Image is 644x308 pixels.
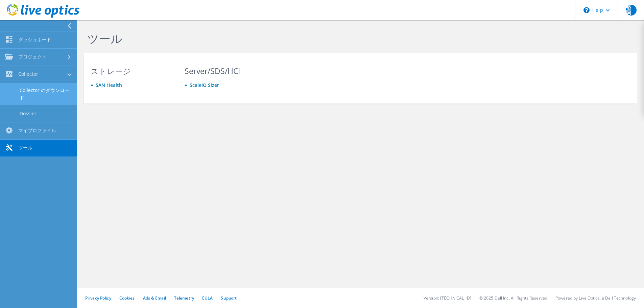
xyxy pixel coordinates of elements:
h3: ストレージ [91,67,172,75]
a: Ads & Email [143,295,166,301]
a: Telemetry [174,295,194,301]
li: © 2025 Dell Inc. All Rights Reserved [479,295,547,301]
span: 裕阿 [626,5,637,16]
h3: Server/SDS/HCI [185,67,266,75]
a: SAN Health [96,82,122,88]
li: Powered by Live Optics, a Dell Technology [555,295,636,301]
li: Version: [TECHNICAL_ID] [424,295,471,301]
svg: \n [583,7,590,13]
h1: ツール [87,31,544,46]
a: Support [221,295,237,301]
a: ScaleIO Sizer [190,82,219,88]
a: EULA [202,295,213,301]
a: Privacy Policy [85,295,111,301]
a: Cookies [119,295,135,301]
